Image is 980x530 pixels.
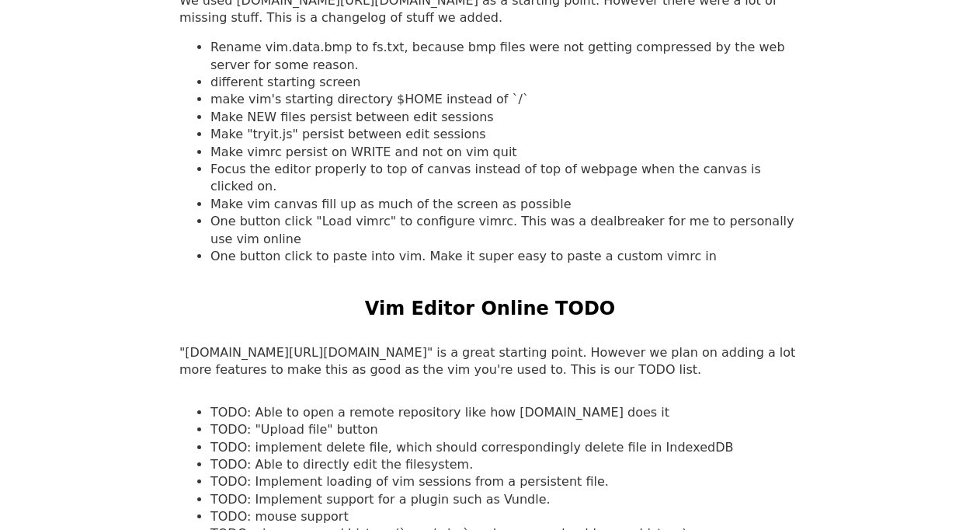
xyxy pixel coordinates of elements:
[210,196,801,213] li: Make vim canvas fill up as much of the screen as possible
[210,126,801,143] li: Make "tryit.js" persist between edit sessions
[179,344,801,379] p: "[DOMAIN_NAME][URL][DOMAIN_NAME]" is a great starting point. However we plan on adding a lot more...
[210,39,801,74] li: Rename vim.data.bmp to fs.txt, because bmp files were not getting compressed by the web server fo...
[210,91,801,108] li: make vim's starting directory $HOME instead of `/`
[210,473,801,490] li: TODO: Implement loading of vim sessions from a persistent file.
[210,144,801,161] li: Make vimrc persist on WRITE and not on vim quit
[210,248,801,265] li: One button click to paste into vim. Make it super easy to paste a custom vimrc in
[210,213,801,248] li: One button click "Load vimrc" to configure vimrc. This was a dealbreaker for me to personally use...
[210,456,801,473] li: TODO: Able to directly edit the filesystem.
[210,161,801,196] li: Focus the editor properly to top of canvas instead of top of webpage when the canvas is clicked on.
[210,404,801,421] li: TODO: Able to open a remote repository like how [DOMAIN_NAME] does it
[210,74,801,91] li: different starting screen
[210,508,801,525] li: TODO: mouse support
[365,296,615,323] h2: Vim Editor Online TODO
[210,421,801,438] li: TODO: "Upload file" button
[210,491,801,508] li: TODO: Implement support for a plugin such as Vundle.
[210,109,801,126] li: Make NEW files persist between edit sessions
[210,439,801,456] li: TODO: implement delete file, which should correspondingly delete file in IndexedDB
